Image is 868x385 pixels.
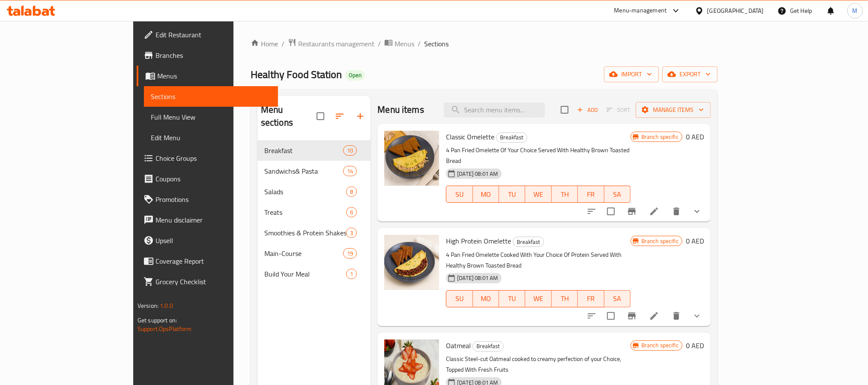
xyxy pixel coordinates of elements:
a: Coverage Report [137,251,278,271]
span: TU [503,188,522,201]
svg: Show Choices [692,311,702,321]
h6: 0 AED [686,340,704,352]
div: items [346,228,357,238]
div: Breakfast [513,237,544,247]
a: Support.OpsPlatform [138,323,192,334]
a: Menu disclaimer [137,210,278,230]
span: Breakfast [497,132,527,142]
a: Edit menu item [649,206,659,217]
span: 1.0.0 [160,300,173,311]
span: FR [581,292,601,305]
button: WE [525,186,551,203]
button: WE [525,290,551,307]
span: Full Menu View [151,112,271,122]
span: Branch specific [638,237,682,245]
img: Classic Omelette [384,131,439,186]
span: Add [576,105,599,115]
span: export [669,69,711,80]
button: SU [446,186,473,203]
h6: 0 AED [686,131,704,143]
span: Branch specific [638,341,682,349]
span: Coupons [156,174,271,184]
span: Manage items [643,105,704,115]
span: Version: [138,300,159,311]
button: MO [473,290,499,307]
span: SU [450,188,469,201]
span: Smoothies & Protein Shakes [264,228,346,238]
a: Choice Groups [137,148,278,168]
li: / [281,39,284,49]
a: Grocery Checklist [137,271,278,292]
div: items [346,269,357,279]
span: Grocery Checklist [156,277,271,287]
span: Build Your Meal [264,269,346,279]
svg: Show Choices [692,206,702,217]
span: Select section [556,101,574,119]
button: Branch-specific-item [622,201,642,222]
span: Promotions [156,194,271,205]
span: 19 [344,250,356,258]
div: Open [345,70,365,81]
button: export [662,66,718,82]
div: Treats6 [257,202,371,223]
div: Smoothies & Protein Shakes3 [257,223,371,243]
span: TU [503,292,522,305]
button: sort-choices [581,201,602,222]
span: Branches [156,50,271,60]
li: / [378,39,381,49]
a: Menus [137,66,278,86]
span: Edit Restaurant [156,30,271,40]
span: Sections [424,39,449,49]
span: SU [450,292,469,305]
span: 10 [344,147,356,155]
button: TU [499,186,525,203]
div: Main-Course [264,248,343,259]
span: SA [608,292,627,305]
a: Upsell [137,230,278,251]
span: Menus [395,39,414,49]
span: Breakfast [473,341,503,351]
span: Treats [264,207,346,217]
span: Classic Omelette [446,130,494,143]
a: Promotions [137,189,278,210]
div: items [343,145,357,156]
span: Breakfast [264,145,343,156]
a: Full Menu View [144,107,278,127]
img: High Protein Omelette [384,235,439,290]
p: 4 Pan Fried Omelette Cooked With Your Choice Of Protein Served With Healthy Brown Toasted Bread [446,250,630,271]
span: High Protein Omelette [446,235,511,247]
span: FR [581,188,601,201]
span: MO [476,188,496,201]
span: Get support on: [138,315,177,326]
span: Sections [151,91,271,102]
div: Build Your Meal1 [257,264,371,284]
span: Healthy Food Station [251,65,342,84]
span: M [853,6,858,15]
a: Edit Restaurant [137,24,278,45]
span: SA [608,188,627,201]
button: FR [578,186,604,203]
span: Select all sections [311,107,329,125]
span: [DATE] 08:01 AM [454,170,501,178]
div: Menu-management [614,6,667,16]
span: 6 [347,208,356,217]
span: 8 [347,188,356,196]
span: Add item [574,103,601,117]
div: Breakfast10 [257,140,371,161]
div: items [343,166,357,176]
button: TU [499,290,525,307]
div: [GEOGRAPHIC_DATA] [707,6,764,15]
button: FR [578,290,604,307]
div: Main-Course19 [257,243,371,264]
input: search [444,102,545,117]
a: Restaurants management [288,38,374,49]
span: TH [555,292,575,305]
span: Breakfast [513,237,544,247]
button: Manage items [636,102,711,118]
div: Salads8 [257,181,371,202]
span: WE [529,292,548,305]
span: Oatmeal [446,339,471,352]
h2: Menu items [377,103,424,116]
button: Add [574,103,601,117]
div: Salads [264,186,346,197]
